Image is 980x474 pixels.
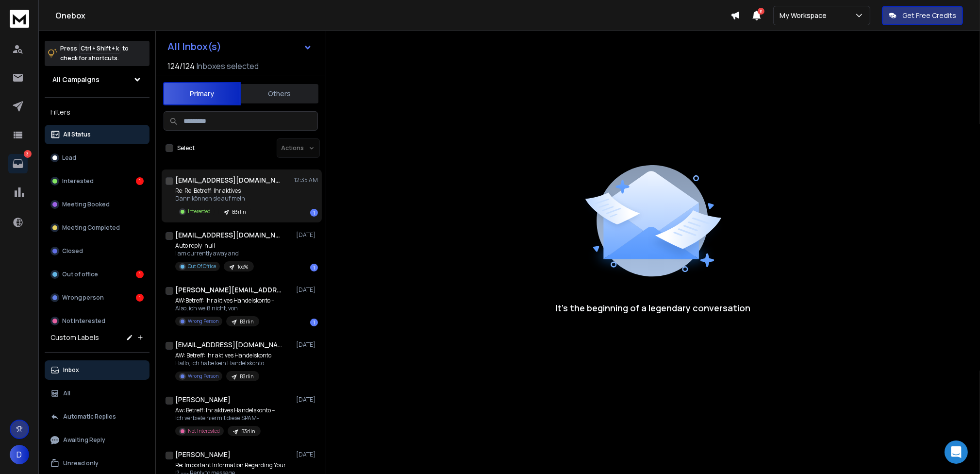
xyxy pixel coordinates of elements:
[62,247,83,255] p: Closed
[296,451,318,458] p: [DATE]
[310,319,318,326] div: 1
[63,413,116,421] p: Automatic Replies
[296,286,318,294] p: [DATE]
[177,144,195,152] label: Select
[188,318,218,325] p: Wrong Person
[60,44,129,63] p: Press to check for shortcuts.
[45,218,149,237] button: Meeting Completed
[62,317,105,325] p: Not Interested
[45,407,149,426] button: Automatic Replies
[296,341,318,349] p: [DATE]
[45,195,149,214] button: Meeting Booked
[45,241,149,261] button: Closed
[556,301,751,315] p: It’s the beginning of a legendary conversation
[45,454,149,473] button: Unread only
[62,154,76,162] p: Lead
[241,428,255,435] p: B3rlin
[188,263,216,270] p: Out Of Office
[52,75,100,85] h1: All Campaigns
[24,150,32,158] p: 3
[758,8,764,15] span: 11
[175,359,271,367] p: Hallo, ich habe kein Handelskonto
[188,208,211,215] p: Interested
[296,396,318,404] p: [DATE]
[79,43,120,54] span: Ctrl + Shift + k
[175,297,274,305] p: AW:Betreff: Ihr aktives Handelskonto –
[167,60,195,72] span: 124 / 124
[310,264,318,271] div: 1
[136,271,144,278] div: 1
[45,171,149,191] button: Interested1
[62,294,104,302] p: Wrong person
[175,285,282,295] h1: [PERSON_NAME][EMAIL_ADDRESS][DOMAIN_NAME]
[175,414,275,422] p: Ich verbiete hiermit diese SPAM-
[175,352,271,359] p: AW: Betreff: Ihr aktives Handelskonto
[8,154,28,173] a: 3
[237,263,248,271] p: 1oo%
[62,177,94,185] p: Interested
[45,430,149,450] button: Awaiting Reply
[232,208,246,216] p: B3rlin
[175,461,286,469] p: Re: Important Information Regarding Your
[63,389,70,397] p: All
[136,177,144,185] div: 1
[175,242,254,250] p: Auto reply: null
[62,271,98,278] p: Out of office
[45,360,149,380] button: Inbox
[45,125,149,144] button: All Status
[160,37,320,56] button: All Inbox(s)
[241,83,318,104] button: Others
[296,231,318,239] p: [DATE]
[45,105,149,119] h3: Filters
[45,311,149,331] button: Not Interested
[175,305,274,312] p: Also, ich weiß nicht, von
[45,288,149,307] button: Wrong person1
[240,373,253,380] p: B3rlin
[63,366,79,374] p: Inbox
[45,148,149,168] button: Lead
[63,436,105,444] p: Awaiting Reply
[45,384,149,403] button: All
[62,224,120,232] p: Meeting Completed
[167,42,221,51] h1: All Inbox(s)
[310,209,318,217] div: 1
[50,333,99,342] h3: Custom Labels
[175,340,282,350] h1: [EMAIL_ADDRESS][DOMAIN_NAME]
[175,395,231,405] h1: [PERSON_NAME]
[175,175,282,185] h1: [EMAIL_ADDRESS][DOMAIN_NAME]
[10,445,29,464] button: D
[136,294,144,302] div: 1
[780,11,831,20] p: My Workspace
[294,176,318,184] p: 12:35 AM
[45,70,149,89] button: All Campaigns
[62,201,110,208] p: Meeting Booked
[197,60,259,72] h3: Inboxes selected
[175,250,254,257] p: I am currently away and
[945,440,968,464] div: Open Intercom Messenger
[175,230,282,240] h1: [EMAIL_ADDRESS][DOMAIN_NAME]
[10,10,29,28] img: logo
[188,372,218,380] p: Wrong Person
[175,187,251,195] p: Re: Re: Betreff: Ihr aktives
[63,459,99,467] p: Unread only
[175,195,251,203] p: Dann können sie auf mein
[175,406,275,414] p: Aw: Betreff: Ihr aktives Handelskonto –
[45,265,149,284] button: Out of office1
[55,10,731,21] h1: Onebox
[882,6,963,25] button: Get Free Credits
[175,450,231,459] h1: [PERSON_NAME]
[902,11,956,20] p: Get Free Credits
[63,131,91,138] p: All Status
[163,82,241,105] button: Primary
[188,427,220,435] p: Not Interested
[240,318,253,325] p: B3rlin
